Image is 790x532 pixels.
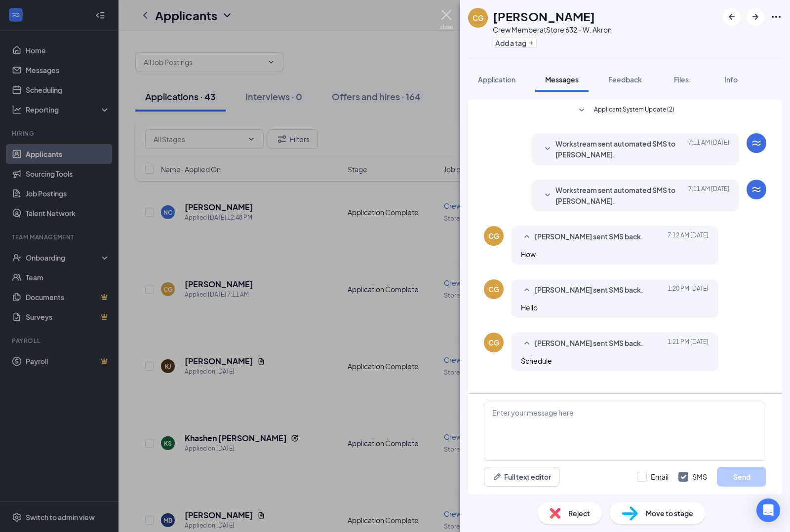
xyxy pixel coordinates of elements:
button: Send [717,467,766,487]
svg: WorkstreamLogo [750,137,762,149]
span: Workstream sent automated SMS to [PERSON_NAME]. [555,185,685,206]
div: CG [488,231,499,241]
svg: SmallChevronDown [576,105,588,116]
button: PlusAdd a tag [493,38,537,48]
span: Schedule [521,356,552,365]
span: Applicant System Update (2) [594,105,674,116]
div: CG [488,338,499,347]
div: CG [488,284,499,294]
svg: ArrowLeftNew [726,11,738,23]
button: ArrowLeftNew [723,8,741,26]
svg: Plus [528,40,534,46]
span: [PERSON_NAME] sent SMS back. [535,284,643,296]
svg: ArrowRight [750,11,761,23]
span: Files [674,75,689,84]
span: [DATE] 7:11 AM [688,138,729,160]
span: Feedback [608,75,642,84]
div: CG [473,13,483,23]
h1: [PERSON_NAME] [493,8,595,25]
span: [DATE] 7:11 AM [688,185,729,206]
svg: WorkstreamLogo [750,184,762,195]
span: [DATE] 1:21 PM [668,338,709,349]
svg: SmallChevronUp [521,338,533,349]
span: How [521,250,536,259]
svg: SmallChevronDown [542,143,553,155]
svg: Pen [492,472,502,482]
svg: SmallChevronUp [521,284,533,296]
div: Crew Member at Store 632 - W. Akron [493,25,612,35]
span: Reject [568,508,590,519]
span: Hello [521,303,538,312]
button: ArrowRight [747,8,764,26]
span: [PERSON_NAME] sent SMS back. [535,231,643,243]
span: Messages [545,75,579,84]
button: SmallChevronDownApplicant System Update (2) [576,105,674,116]
button: Full text editorPen [484,467,559,487]
div: Open Intercom Messenger [756,498,780,522]
svg: Ellipses [770,11,782,23]
span: Move to stage [646,508,693,519]
span: [PERSON_NAME] sent SMS back. [535,338,643,349]
span: Workstream sent automated SMS to [PERSON_NAME]. [555,138,685,160]
span: Info [724,75,738,84]
span: [DATE] 1:20 PM [668,284,709,296]
span: Application [478,75,515,84]
svg: SmallChevronUp [521,231,533,243]
svg: SmallChevronDown [542,190,553,201]
span: [DATE] 7:12 AM [668,231,709,243]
